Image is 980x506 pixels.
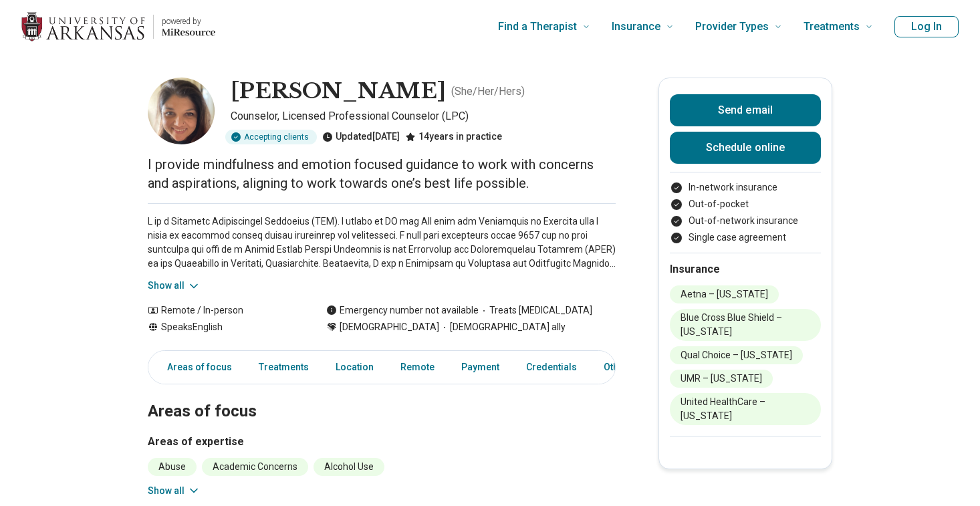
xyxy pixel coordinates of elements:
[148,78,215,144] img: Aneeqa Ishtiaq, Counselor
[148,458,197,476] li: Abuse
[451,84,525,100] p: ( She/Her/Hers )
[439,320,566,334] span: [DEMOGRAPHIC_DATA] ally
[148,484,201,498] button: Show all
[231,78,446,106] h1: [PERSON_NAME]
[314,458,384,476] li: Alcohol Use
[670,180,821,245] ul: Payment options
[148,434,616,450] h3: Areas of expertise
[670,261,821,277] h2: Insurance
[21,5,215,48] a: Home page
[670,346,803,364] li: Qual Choice – [US_STATE]
[670,285,779,303] li: Aetna – [US_STATE]
[894,16,959,37] button: Log In
[392,354,443,381] a: Remote
[670,197,821,211] li: Out-of-pocket
[670,180,821,195] li: In-network insurance
[340,320,439,334] span: [DEMOGRAPHIC_DATA]
[148,215,616,271] p: L ip d Sitametc Adipiscingel Seddoeius (TEM). I utlabo et DO mag AlI enim adm Veniamquis no Exerc...
[162,16,215,27] p: powered by
[518,354,585,381] a: Credentials
[670,231,821,245] li: Single case agreement
[453,354,507,381] a: Payment
[151,354,240,381] a: Areas of focus
[695,17,769,36] span: Provider Types
[670,94,821,126] button: Send email
[670,132,821,164] a: Schedule online
[670,309,821,341] li: Blue Cross Blue Shield – [US_STATE]
[596,354,644,381] a: Other
[148,368,616,423] h2: Areas of focus
[148,155,616,193] p: I provide mindfulness and emotion focused guidance to work with concerns and aspirations, alignin...
[670,370,773,388] li: UMR – [US_STATE]
[498,17,577,36] span: Find a Therapist
[148,279,201,293] button: Show all
[612,17,660,36] span: Insurance
[148,320,299,334] div: Speaks English
[670,214,821,228] li: Out-of-network insurance
[251,354,317,381] a: Treatments
[202,458,308,476] li: Academic Concerns
[405,130,502,144] div: 14 years in practice
[148,303,299,318] div: Remote / In-person
[326,303,479,318] div: Emergency number not available
[328,354,382,381] a: Location
[322,130,400,144] div: Updated [DATE]
[479,303,592,318] span: Treats [MEDICAL_DATA]
[670,393,821,425] li: United HealthCare – [US_STATE]
[804,17,860,36] span: Treatments
[225,130,317,144] div: Accepting clients
[231,108,616,124] p: Counselor, Licensed Professional Counselor (LPC)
